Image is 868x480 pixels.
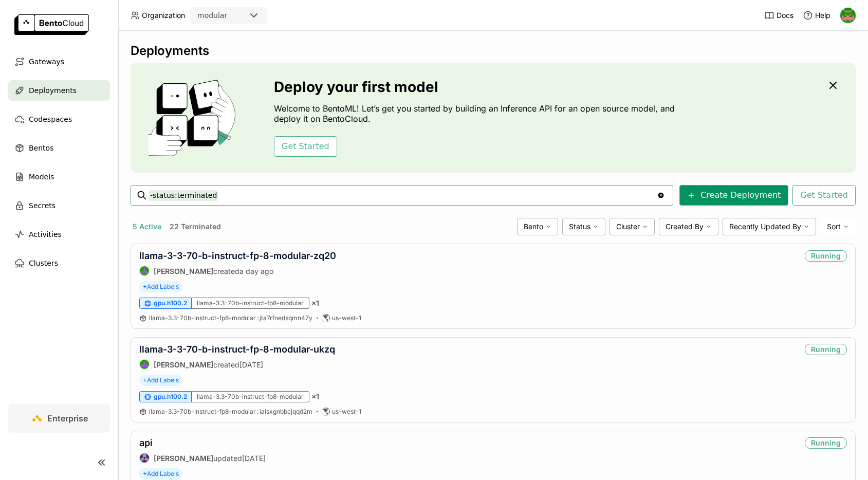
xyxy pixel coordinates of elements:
input: Search [149,187,657,204]
div: Sort [820,218,856,235]
span: +Add Labels [139,375,182,386]
input: Selected modular. [228,11,229,21]
span: +Add Labels [139,468,182,479]
div: Deployments [131,43,856,59]
span: a day ago [239,267,273,275]
button: 5 Active [131,220,163,233]
span: llama-3.3-70b-instruct-fp8-modular jta7rfnedsqmn47y [149,314,312,322]
span: [DATE] [242,454,266,463]
span: Status [569,222,590,231]
strong: [PERSON_NAME] [154,360,213,369]
span: Sort [827,222,841,231]
a: Clusters [8,253,110,273]
span: Docs [777,11,793,20]
div: llama-3.3-70b-instruct-fp8-modular [192,298,309,309]
span: Bentos [29,142,53,154]
span: × 1 [311,392,319,401]
div: Running [805,250,847,262]
span: [DATE] [239,360,263,369]
span: Clusters [29,257,58,269]
div: Status [562,218,605,235]
img: Jiang [140,453,149,463]
span: us-west-1 [332,408,361,416]
div: Created By [659,218,718,235]
div: modular [197,10,227,21]
img: cover onboarding [139,79,249,156]
span: Organization [142,11,185,20]
a: Docs [764,10,793,21]
button: 22 Terminated [168,220,223,233]
div: llama-3.3-70b-instruct-fp8-modular [192,391,309,402]
span: Gateways [29,56,64,68]
p: Welcome to BentoML! Let’s get you started by building an Inference API for an open source model, ... [274,103,680,124]
span: Models [29,171,54,183]
span: +Add Labels [139,281,182,292]
div: created [139,359,335,370]
img: Shenyang Zhao [140,266,149,275]
a: Enterprise [8,404,110,433]
strong: [PERSON_NAME] [154,267,213,275]
a: Activities [8,224,110,245]
img: Eve Weinberg [840,8,856,23]
a: llama-3.3-70b-instruct-fp8-modular:iaisxgnbbcjqqd2m [149,408,312,416]
img: Shenyang Zhao [140,360,149,369]
a: Bentos [8,138,110,158]
span: gpu.h100.2 [154,393,187,401]
span: Created By [666,222,704,231]
a: Models [8,167,110,187]
span: Bento [524,222,543,231]
div: created [139,266,336,276]
span: Enterprise [47,413,88,423]
span: Activities [29,228,62,241]
a: Deployments [8,80,110,101]
div: Running [805,344,847,355]
button: Create Deployment [679,185,788,206]
svg: Clear value [657,191,665,199]
div: Recently Updated By [723,218,816,235]
span: Secrets [29,199,56,212]
div: Running [805,437,847,449]
div: updated [139,453,266,463]
span: Deployments [29,84,77,97]
span: llama-3.3-70b-instruct-fp8-modular iaisxgnbbcjqqd2m [149,408,312,415]
span: Codespaces [29,113,72,125]
a: api [139,437,153,448]
span: Recently Updated By [729,222,801,231]
span: us-west-1 [332,314,361,322]
div: Help [803,10,830,21]
span: Help [815,11,830,20]
div: Cluster [610,218,655,235]
h3: Deploy your first model [274,79,680,95]
span: : [257,314,258,322]
a: Secrets [8,195,110,216]
a: Codespaces [8,109,110,130]
span: × 1 [311,299,319,308]
a: Gateways [8,51,110,72]
a: llama-3.3-70b-instruct-fp8-modular:jta7rfnedsqmn47y [149,314,312,322]
span: : [257,408,258,415]
span: Cluster [616,222,640,231]
a: llama-3-3-70-b-instruct-fp-8-modular-zq20 [139,250,336,261]
img: logo [14,14,89,35]
button: Get Started [274,136,337,157]
strong: [PERSON_NAME] [154,454,213,463]
span: gpu.h100.2 [154,299,187,307]
button: Get Started [792,185,856,206]
div: Bento [517,218,558,235]
a: llama-3-3-70-b-instruct-fp-8-modular-ukzq [139,344,335,355]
